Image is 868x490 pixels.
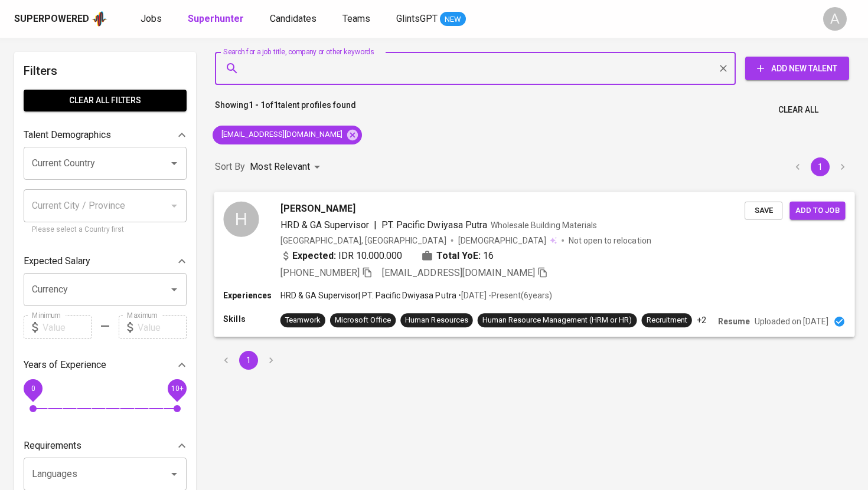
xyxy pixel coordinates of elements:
span: [DEMOGRAPHIC_DATA] [458,234,548,246]
button: Clear [715,60,732,77]
div: H [223,201,259,236]
button: Save [745,201,782,219]
span: Add New Talent [755,61,840,76]
b: Total YoE: [436,248,481,262]
button: Add to job [789,201,845,219]
button: Clear All [774,99,823,121]
div: Talent Demographics [24,123,187,147]
nav: pagination navigation [787,157,854,176]
span: Jobs [141,13,162,24]
span: Save [750,203,776,217]
p: Requirements [24,439,81,453]
span: | [374,218,377,232]
a: GlintsGPT NEW [396,12,466,27]
b: 1 [273,100,278,110]
button: page 1 [239,351,258,370]
b: Expected: [292,248,336,262]
p: Uploaded on [DATE] [755,315,828,327]
span: Candidates [270,13,316,24]
span: 16 [483,248,494,262]
p: Please select a Country first [32,224,178,236]
a: Teams [342,12,373,27]
a: Superpoweredapp logo [14,10,107,28]
p: Sort By [215,160,245,174]
span: GlintsGPT [396,13,438,24]
div: Human Resources [405,314,468,325]
h6: Filters [24,61,187,80]
span: [PERSON_NAME] [280,201,355,215]
span: Clear All [778,103,818,117]
button: Open [166,281,182,298]
p: Not open to relocation [569,234,651,246]
span: HRD & GA Supervisor [280,219,369,230]
p: Expected Salary [24,254,90,268]
button: Add New Talent [745,57,849,80]
p: Most Relevant [250,160,310,174]
p: HRD & GA Supervisor | PT. Pacific Dwiyasa Putra [280,290,456,301]
span: Clear All filters [33,93,177,108]
button: page 1 [811,157,830,176]
b: Superhunter [188,13,244,24]
p: Years of Experience [24,358,106,372]
a: Candidates [270,12,319,27]
p: Skills [223,313,280,325]
p: Resume [718,315,750,327]
div: Teamwork [285,314,321,325]
div: Microsoft Office [335,314,391,325]
button: Clear All filters [24,90,187,111]
input: Value [138,315,187,339]
p: • [DATE] - Present ( 6 years ) [456,290,552,301]
div: Most Relevant [250,156,324,178]
a: Jobs [141,12,164,27]
div: IDR 10.000.000 [280,248,403,262]
span: PT. Pacific Dwiyasa Putra [381,219,487,230]
img: app logo [92,10,107,28]
p: Experiences [223,290,280,301]
span: 10+ [171,384,183,393]
span: [PHONE_NUMBER] [280,267,360,278]
span: Wholesale Building Materials [491,220,598,229]
div: Recruitment [647,314,687,325]
a: Superhunter [188,12,246,27]
input: Value [43,315,92,339]
p: Showing of talent profiles found [215,99,356,121]
p: +2 [697,314,706,326]
button: Open [166,466,182,482]
span: Add to job [795,203,839,217]
div: Expected Salary [24,249,187,273]
span: 0 [31,384,35,393]
div: A [823,7,847,31]
div: [EMAIL_ADDRESS][DOMAIN_NAME] [213,126,362,144]
div: Human Resource Management (HRM or HR) [482,314,632,325]
button: Open [166,155,182,172]
span: NEW [440,14,466,25]
div: [GEOGRAPHIC_DATA], [GEOGRAPHIC_DATA] [280,234,446,246]
div: Years of Experience [24,353,187,377]
div: Requirements [24,434,187,458]
a: H[PERSON_NAME]HRD & GA Supervisor|PT. Pacific Dwiyasa PutraWholesale Building Materials[GEOGRAPHI... [215,192,854,337]
b: 1 - 1 [249,100,265,110]
span: Teams [342,13,370,24]
span: [EMAIL_ADDRESS][DOMAIN_NAME] [213,129,350,140]
div: Superpowered [14,12,89,26]
span: [EMAIL_ADDRESS][DOMAIN_NAME] [382,267,535,278]
nav: pagination navigation [215,351,282,370]
p: Talent Demographics [24,128,111,142]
